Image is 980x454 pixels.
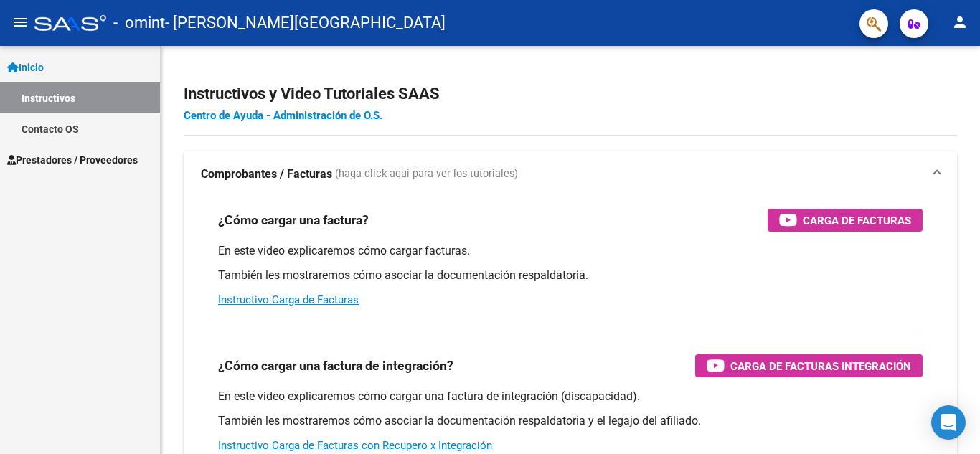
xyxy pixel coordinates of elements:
span: - [PERSON_NAME][GEOGRAPHIC_DATA] [165,7,446,39]
h2: Instructivos y Video Tutoriales SAAS [184,80,957,108]
a: Centro de Ayuda - Administración de O.S. [184,109,382,122]
p: En este video explicaremos cómo cargar una factura de integración (discapacidad). [218,389,923,405]
button: Carga de Facturas [768,209,923,232]
span: Prestadores / Proveedores [7,152,138,168]
mat-expansion-panel-header: Comprobantes / Facturas (haga click aquí para ver los tutoriales) [184,151,957,197]
a: Instructivo Carga de Facturas con Recupero x Integración [218,439,492,452]
span: Inicio [7,60,44,75]
div: Open Intercom Messenger [931,405,966,440]
span: - omint [113,7,165,39]
p: En este video explicaremos cómo cargar facturas. [218,243,923,259]
p: También les mostraremos cómo asociar la documentación respaldatoria. [218,268,923,283]
mat-icon: person [951,14,969,31]
span: Carga de Facturas Integración [730,357,911,375]
mat-icon: menu [11,14,29,31]
h3: ¿Cómo cargar una factura? [218,210,369,230]
h3: ¿Cómo cargar una factura de integración? [218,356,453,376]
p: También les mostraremos cómo asociar la documentación respaldatoria y el legajo del afiliado. [218,413,923,429]
span: Carga de Facturas [803,212,911,230]
strong: Comprobantes / Facturas [201,166,332,182]
button: Carga de Facturas Integración [695,354,923,377]
a: Instructivo Carga de Facturas [218,293,359,306]
span: (haga click aquí para ver los tutoriales) [335,166,518,182]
